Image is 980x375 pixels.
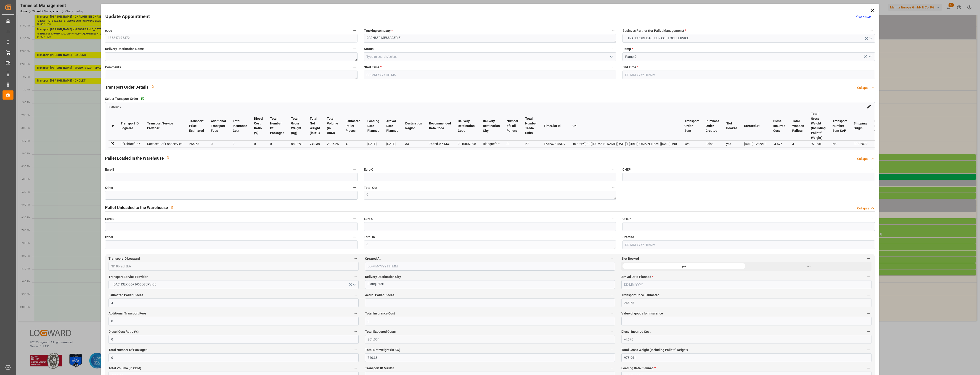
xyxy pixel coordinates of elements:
[869,64,875,70] button: End Time *
[773,141,785,147] div: -4.676
[544,141,566,147] div: 153247b78372
[525,141,537,147] div: 27
[622,71,875,79] input: DD-MM-YYYY HH:MM
[364,65,381,70] span: Start Time
[869,234,875,240] button: Created
[866,274,871,280] button: Arrival Date Planned *
[144,111,186,141] th: Transport Service Provider
[365,366,394,371] span: Transport ID Melitta
[168,203,177,211] button: View description
[808,111,829,141] th: Total Gross Weight (Including Pallets' Weight)
[342,111,364,141] th: Estimated Pallet Places
[364,191,616,200] textarea: 0
[364,240,616,249] textarea: 0
[866,347,871,353] button: Total Gross Weight (Including Pallets' Weight)
[610,216,616,222] button: Euro C
[483,141,500,147] div: Blanquefort
[609,292,615,298] button: Actual Pallet Places
[850,111,871,141] th: Shipping Origin
[610,166,616,172] button: Euro C
[622,65,638,70] span: End Time
[365,329,396,334] span: Total Expected Costs
[609,347,615,353] button: Total Net Weight (in KG)
[744,141,766,147] div: [DATE] 12:09:10
[288,111,306,141] th: Total Gross Weight (Kg)
[426,111,454,141] th: Recommended Rate Code
[540,111,569,141] th: TimeSlot Id
[723,111,741,141] th: Slot Booked
[365,280,615,289] textarea: Blanquefort
[147,141,182,147] div: Dachser Cof Foodservice
[621,256,639,261] span: Slot Booked
[789,111,808,141] th: Total Wooden Pallets
[610,185,616,190] button: Total Out
[832,141,847,147] div: No
[109,348,147,352] span: Total Number Of Packages
[353,274,359,280] button: Transport Service Provider
[105,28,112,33] span: code
[109,111,117,141] th: #
[105,13,150,20] h2: Update Appointment
[105,204,168,211] h2: Pallet Unloaded to the Warehouse
[854,141,868,147] div: FR-02570
[270,141,284,147] div: 0
[310,141,320,147] div: 740.38
[770,111,789,141] th: Diesel Incurred Cost
[866,329,871,335] button: Diesel Incurred Cost
[866,310,871,316] button: Value of goods for Insurance
[105,34,357,43] textarea: 153247b78372
[229,111,251,141] th: Total Insurance Cost
[608,53,614,60] button: open menu
[364,71,616,79] input: DD-MM-YYYY HH:MM
[109,293,143,298] span: Estimated Pallet Places
[364,235,375,240] span: Total In
[856,15,871,18] a: View History
[726,141,737,147] div: yes
[569,111,681,141] th: Url
[866,365,871,371] button: Loading Date Planned *
[792,141,804,147] div: 4
[706,141,719,147] div: False
[109,275,148,279] span: Transport Service Provider
[869,216,875,222] button: CHEP
[702,111,723,141] th: Purchase Order Created
[251,111,267,141] th: Diesel Cost Ratio (%)
[386,141,398,147] div: [DATE]
[869,28,875,34] button: Business Partner (for Pallet Management) *
[352,28,358,34] button: code
[871,111,895,141] th: Delivery Destination Country
[383,111,402,141] th: Arrival Date Planned
[610,28,616,34] button: Trucking company *
[746,262,871,271] div: no
[479,111,503,141] th: Delivery Destination City
[109,329,139,334] span: Diesel Cost Ratio (%)
[233,141,247,147] div: 0
[105,217,114,221] span: Euro B
[109,280,358,289] button: open menu
[609,365,615,371] button: Transport ID Melitta
[869,46,875,52] button: Ramp *
[105,185,113,190] span: Other
[621,275,653,279] span: Arrival Date Planned
[291,141,303,147] div: 880.291
[365,311,395,316] span: Total Insurance Cost
[364,111,383,141] th: Loading Date Planned
[105,65,121,70] span: Comments
[164,153,172,162] button: View description
[857,85,869,90] div: Collapse
[857,156,869,161] div: Collapse
[684,141,699,147] div: Yes
[364,34,616,43] textarea: DACHSER MESSAGERIE
[621,293,660,298] span: Transport Price Estimated
[364,217,373,221] span: Euro C
[364,28,393,33] span: Trucking company
[365,262,615,271] input: DD-MM-YYYY HH:MM
[866,292,871,298] button: Transport Price Estimated
[622,217,631,221] span: CHEP
[353,347,359,353] button: Total Number Of Packages
[189,141,204,147] div: 265.68
[621,348,688,352] span: Total Gross Weight (Including Pallets' Weight)
[105,167,114,172] span: Euro B
[625,36,691,41] span: TRANSPORT DACHSER COF FOODSERVICE
[365,348,400,352] span: Total Net Weight (in KG)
